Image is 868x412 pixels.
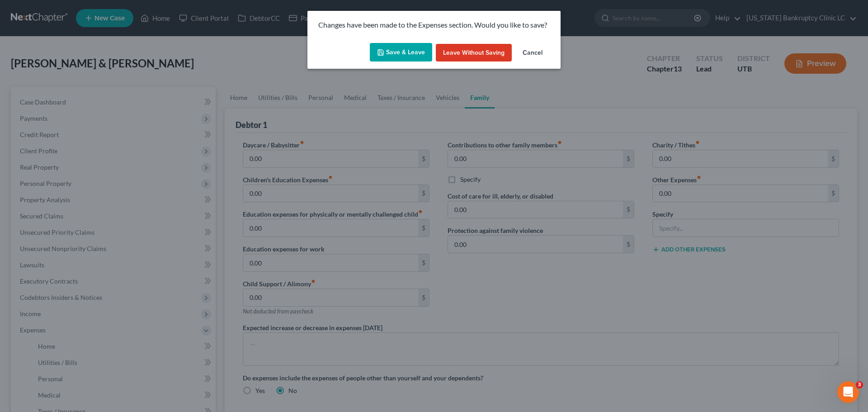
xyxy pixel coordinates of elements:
[318,20,550,30] p: Changes have been made to the Expenses section. Would you like to save?
[837,381,859,403] iframe: Intercom live chat
[856,381,863,388] span: 3
[515,44,550,62] button: Cancel
[436,44,512,62] button: Leave without Saving
[370,43,432,62] button: Save & Leave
